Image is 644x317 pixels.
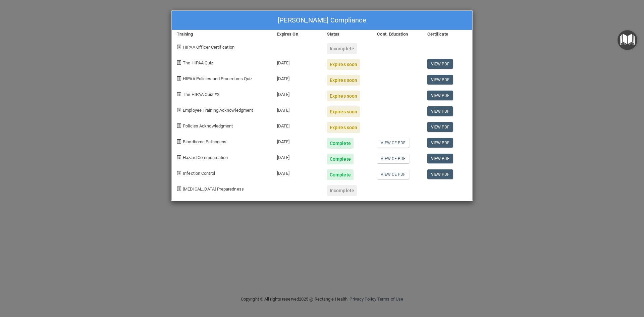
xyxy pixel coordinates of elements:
[427,91,453,100] a: View PDF
[272,101,322,117] div: [DATE]
[183,123,233,128] span: Policies Acknowledgment
[327,138,354,149] div: Complete
[183,171,215,176] span: Infection Control
[183,187,244,192] span: [MEDICAL_DATA] Preparedness
[377,169,409,179] a: View CE PDF
[272,54,322,70] div: [DATE]
[272,133,322,149] div: [DATE]
[322,30,372,38] div: Status
[372,30,422,38] div: Cont. Education
[427,154,453,163] a: View PDF
[327,91,360,101] div: Expires soon
[183,92,219,97] span: The HIPAA Quiz #2
[272,149,322,164] div: [DATE]
[327,75,360,86] div: Expires soon
[272,164,322,180] div: [DATE]
[427,169,453,179] a: View PDF
[327,43,357,54] div: Incomplete
[183,60,213,65] span: The HIPAA Quiz
[327,154,354,164] div: Complete
[327,106,360,117] div: Expires soon
[172,11,472,30] div: [PERSON_NAME] Compliance
[272,86,322,101] div: [DATE]
[183,76,252,81] span: HIPAA Policies and Procedures Quiz
[272,117,322,133] div: [DATE]
[183,139,226,144] span: Bloodborne Pathogens
[377,138,409,148] a: View CE PDF
[427,138,453,148] a: View PDF
[272,70,322,86] div: [DATE]
[327,169,354,180] div: Complete
[427,122,453,132] a: View PDF
[183,155,228,160] span: Hazard Communication
[327,59,360,70] div: Expires soon
[618,30,637,50] button: Open Resource Center
[327,185,357,196] div: Incomplete
[427,75,453,85] a: View PDF
[427,106,453,116] a: View PDF
[183,45,234,50] span: HIPAA Officer Certification
[422,30,472,38] div: Certificate
[183,108,253,113] span: Employee Training Acknowledgment
[172,30,272,38] div: Training
[377,154,409,163] a: View CE PDF
[272,30,322,38] div: Expires On
[427,59,453,69] a: View PDF
[327,122,360,133] div: Expires soon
